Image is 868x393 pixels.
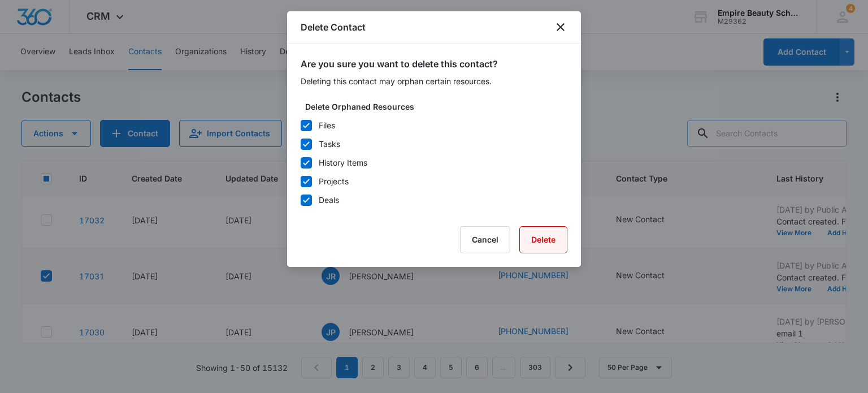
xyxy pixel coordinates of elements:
[301,20,366,34] h1: Delete Contact
[301,57,567,71] h2: Are you sure you want to delete this contact?
[319,138,340,150] div: Tasks
[319,119,335,131] div: Files
[319,194,339,206] div: Deals
[519,226,567,253] button: Delete
[301,75,567,87] p: Deleting this contact may orphan certain resources.
[305,101,572,113] label: Delete Orphaned Resources
[319,157,367,169] div: History Items
[554,20,567,34] button: close
[460,226,510,253] button: Cancel
[319,175,349,187] div: Projects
